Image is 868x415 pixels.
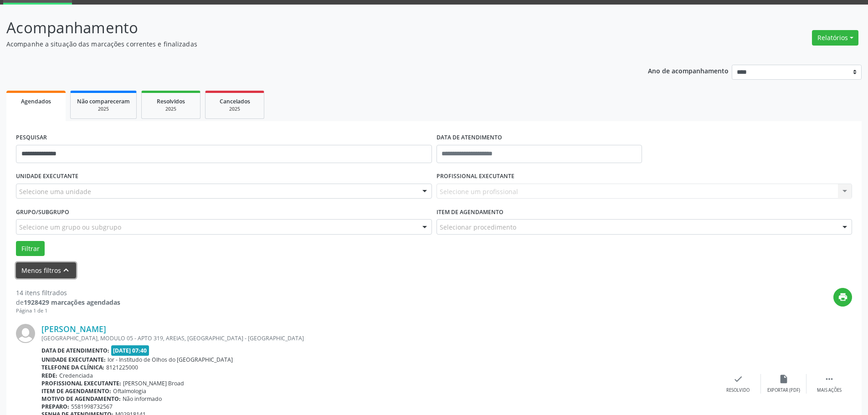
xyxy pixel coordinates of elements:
[733,374,743,384] i: check
[212,106,257,113] div: 2025
[16,205,69,219] label: Grupo/Subgrupo
[41,403,69,410] b: Preparo:
[59,372,93,379] span: Credenciada
[148,106,194,113] div: 2025
[123,379,184,387] span: [PERSON_NAME] Broad
[16,131,47,145] label: PESQUISAR
[41,334,715,342] div: [GEOGRAPHIC_DATA], MODULO 05 - APTO 319, AREIAS, [GEOGRAPHIC_DATA] - [GEOGRAPHIC_DATA]
[41,379,121,387] b: Profissional executante:
[41,324,106,334] a: [PERSON_NAME]
[437,131,502,145] label: DATA DE ATENDIMENTO
[437,205,503,219] label: Item de agendamento
[437,169,514,184] label: PROFISSIONAL EXECUTANTE
[113,387,146,395] span: Oftalmologia
[71,403,113,410] span: 5581998732567
[838,292,848,302] i: print
[6,39,605,49] p: Acompanhe a situação das marcações correntes e finalizadas
[24,298,120,307] strong: 1928429 marcações agendadas
[157,97,185,105] span: Resolvidos
[16,307,120,315] div: Página 1 de 1
[77,106,130,113] div: 2025
[19,187,91,196] span: Selecione uma unidade
[41,347,109,354] b: Data de atendimento:
[16,262,76,278] button: Menos filtroskeyboard_arrow_up
[41,364,104,371] b: Telefone da clínica:
[16,241,45,256] button: Filtrar
[41,372,57,379] b: Rede:
[111,345,149,356] span: [DATE] 07:40
[123,395,162,403] span: Não informado
[108,356,233,364] span: Ior - Institudo de Olhos do [GEOGRAPHIC_DATA]
[16,169,78,184] label: UNIDADE EXECUTANTE
[106,364,138,371] span: 8121225000
[440,222,516,232] span: Selecionar procedimento
[767,387,800,394] div: Exportar (PDF)
[16,288,120,297] div: 14 itens filtrados
[41,387,111,395] b: Item de agendamento:
[648,65,729,76] p: Ano de acompanhamento
[16,324,35,343] img: img
[41,395,121,403] b: Motivo de agendamento:
[220,97,250,105] span: Cancelados
[41,356,106,364] b: Unidade executante:
[19,222,121,232] span: Selecione um grupo ou subgrupo
[833,288,852,307] button: print
[817,387,842,394] div: Mais ações
[16,297,120,307] div: de
[779,374,789,384] i: insert_drive_file
[726,387,750,394] div: Resolvido
[21,97,51,105] span: Agendados
[61,265,71,275] i: keyboard_arrow_up
[812,30,858,46] button: Relatórios
[77,97,130,105] span: Não compareceram
[824,374,834,384] i: 
[6,16,605,39] p: Acompanhamento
